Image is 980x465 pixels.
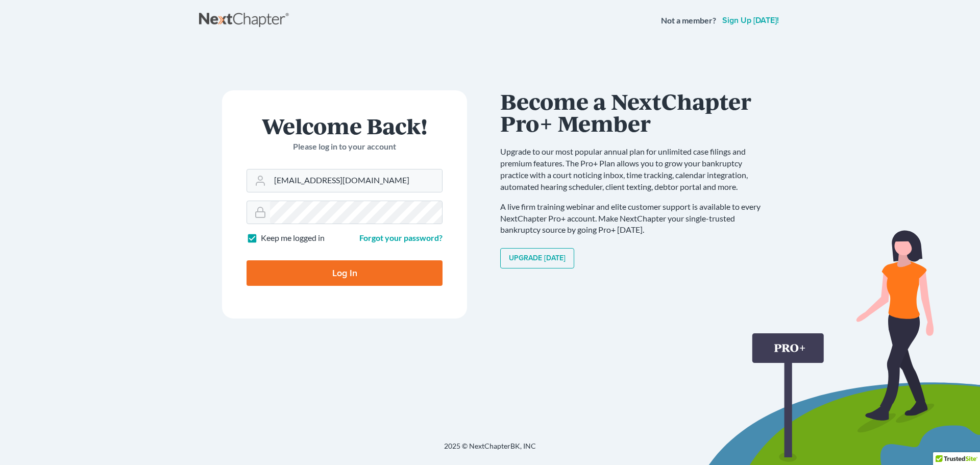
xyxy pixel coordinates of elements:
[247,260,443,286] input: Log In
[500,146,771,192] p: Upgrade to our most popular annual plan for unlimited case filings and premium features. The Pro+...
[500,248,574,268] a: Upgrade [DATE]
[500,90,771,134] h1: Become a NextChapter Pro+ Member
[359,233,443,242] a: Forgot your password?
[199,441,781,459] div: 2025 © NextChapterBK, INC
[661,15,716,27] strong: Not a member?
[247,141,443,153] p: Please log in to your account
[261,232,325,244] label: Keep me logged in
[500,201,771,236] p: A live firm training webinar and elite customer support is available to every NextChapter Pro+ ac...
[720,16,781,25] a: Sign up [DATE]!
[247,115,443,137] h1: Welcome Back!
[270,169,442,192] input: Email Address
